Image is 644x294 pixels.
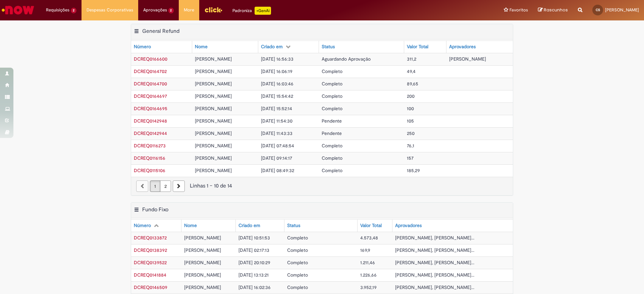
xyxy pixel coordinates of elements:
span: [PERSON_NAME] [195,118,232,124]
span: Pendente [322,118,342,124]
span: [DATE] 20:10:29 [238,260,270,266]
span: 105 [407,118,414,124]
span: [PERSON_NAME] [184,260,221,266]
a: Abrir Registro: DCREQ0133872 [134,235,167,241]
span: [PERSON_NAME] [195,130,232,136]
span: 169,9 [360,247,370,253]
a: Abrir Registro: DCREQ0115106 [134,167,165,173]
span: Aguardando Aprovação [322,56,371,62]
span: DCREQ0166600 [134,56,167,62]
span: DCREQ0115106 [134,167,165,173]
span: [DATE] 16:06:19 [261,68,292,74]
span: 1.226,66 [360,272,377,278]
span: DCREQ0133872 [134,235,167,241]
span: 311,2 [407,56,416,62]
div: Criado em [261,44,283,50]
div: Valor Total [407,44,428,50]
span: Pendente [322,130,342,136]
div: Aprovadores [395,222,422,229]
div: Criado em [238,222,260,229]
span: Completo [287,247,308,253]
span: DCREQ0164697 [134,93,167,99]
div: Status [287,222,300,229]
a: Abrir Registro: DCREQ0138392 [134,247,167,253]
span: [DATE] 10:51:53 [238,235,270,241]
span: [PERSON_NAME] [195,81,232,87]
div: Linhas 1 − 10 de 14 [136,182,508,190]
span: Completo [287,284,308,290]
span: 89,65 [407,81,418,87]
span: 76,1 [407,143,414,149]
a: Abrir Registro: DCREQ0142948 [134,118,167,124]
p: +GenAi [255,7,271,15]
span: [DATE] 13:13:21 [238,272,269,278]
div: Número [134,222,151,229]
div: Nome [195,44,208,50]
span: [PERSON_NAME], [PERSON_NAME]... [395,260,474,266]
div: Aprovadores [449,44,476,50]
span: More [184,7,194,13]
span: [PERSON_NAME] [184,235,221,241]
span: [DATE] 15:54:42 [261,93,293,99]
span: 2 [71,8,76,13]
span: 185,29 [407,167,420,173]
span: Despesas Corporativas [87,7,133,13]
span: [PERSON_NAME] [195,167,232,173]
a: Abrir Registro: DCREQ0116156 [134,155,165,161]
a: Rascunhos [538,7,568,13]
span: DCREQ0164702 [134,68,167,74]
span: DCREQ0139522 [134,260,167,266]
a: Abrir Registro: DCREQ0166600 [134,56,167,62]
span: [PERSON_NAME] [195,105,232,112]
span: [DATE] 07:48:54 [261,143,294,149]
span: [PERSON_NAME] [195,93,232,99]
span: DCREQ0141884 [134,272,166,278]
span: Completo [322,143,342,149]
span: CS [596,8,600,12]
span: [DATE] 16:03:46 [261,81,293,87]
span: [PERSON_NAME] [184,284,221,290]
img: click_logo_yellow_360x200.png [204,5,222,15]
span: DCREQ0142944 [134,130,167,136]
a: Próxima página [173,180,185,192]
a: Página 1 [150,180,160,192]
span: [PERSON_NAME], [PERSON_NAME]... [395,284,474,290]
span: [PERSON_NAME] [195,68,232,74]
span: [DATE] 11:43:33 [261,130,292,136]
span: DCREQ0164700 [134,81,167,87]
span: [PERSON_NAME] [195,143,232,149]
h2: Fundo Fixo [142,206,168,213]
span: [PERSON_NAME], [PERSON_NAME]... [395,247,474,253]
span: Completo [322,81,342,87]
span: Completo [322,68,342,74]
span: DCREQ0146509 [134,284,167,290]
span: [DATE] 16:02:36 [238,284,271,290]
div: Status [322,44,335,50]
span: Completo [322,167,342,173]
a: Abrir Registro: DCREQ0164695 [134,105,167,112]
span: 2 [168,8,174,13]
span: [DATE] 15:52:14 [261,105,292,112]
span: Completo [322,105,342,112]
span: [DATE] 11:54:30 [261,118,292,124]
button: Fundo Fixo Menu de contexto [134,206,139,215]
span: [DATE] 16:56:33 [261,56,293,62]
img: ServiceNow [1,3,35,17]
span: Favoritos [509,7,528,13]
span: 200 [407,93,415,99]
a: Abrir Registro: DCREQ0164702 [134,68,167,74]
span: DCREQ0164695 [134,105,167,112]
span: [DATE] 02:17:13 [238,247,269,253]
span: [PERSON_NAME] [184,272,221,278]
span: 1.211,46 [360,260,375,266]
div: Padroniza [232,7,271,15]
div: Nome [184,222,197,229]
a: Página 2 [160,180,171,192]
span: [PERSON_NAME], [PERSON_NAME]... [395,272,474,278]
a: Abrir Registro: DCREQ0142944 [134,130,167,136]
span: Rascunhos [544,7,568,13]
div: Número [134,44,151,50]
span: 3.952,19 [360,284,377,290]
span: [PERSON_NAME] [605,7,639,13]
span: [PERSON_NAME] [195,155,232,161]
